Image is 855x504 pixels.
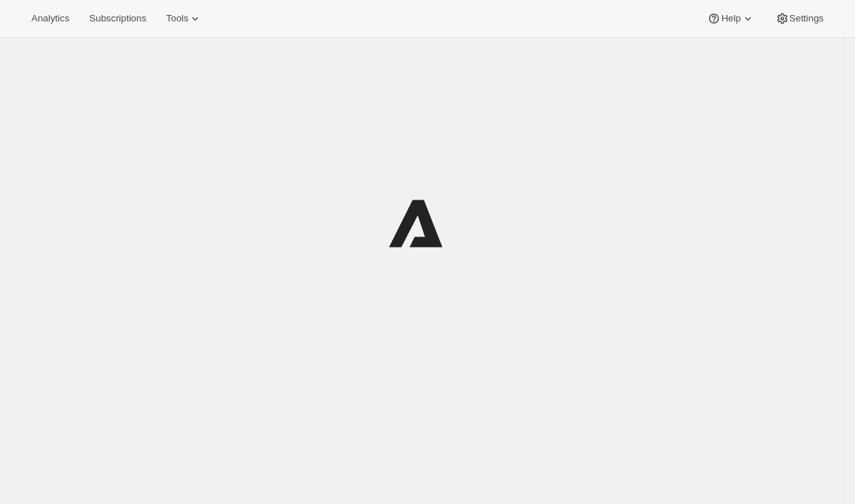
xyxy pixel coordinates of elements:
button: Help [698,9,763,29]
span: Analytics [31,13,69,24]
span: Settings [789,13,824,24]
button: Analytics [23,9,78,29]
button: Tools [157,9,211,29]
span: Tools [166,13,188,24]
span: Help [721,13,740,24]
button: Subscriptions [81,9,155,29]
span: Subscriptions [89,13,146,24]
button: Settings [767,9,832,29]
